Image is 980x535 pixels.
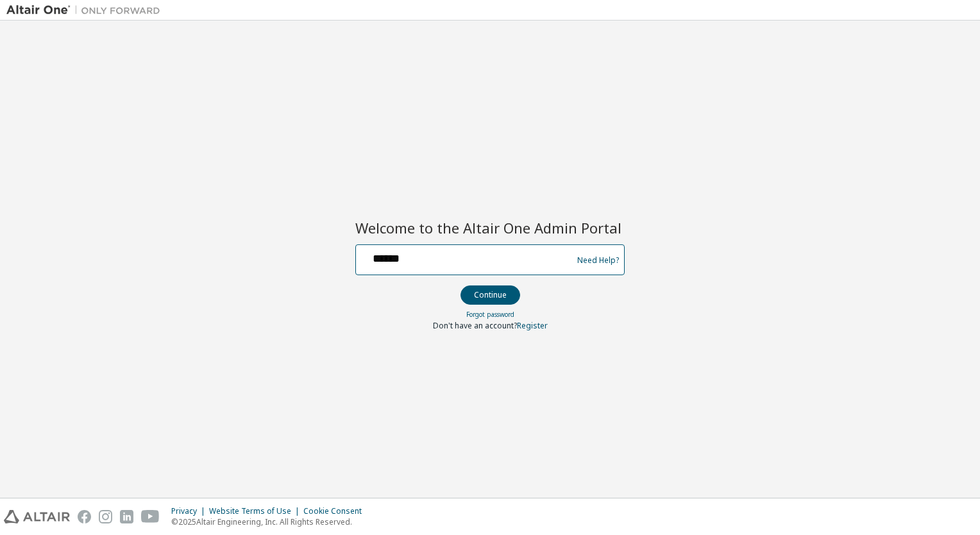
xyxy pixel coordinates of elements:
a: Forgot password [466,310,514,319]
h2: Welcome to the Altair One Admin Portal [355,219,625,237]
img: instagram.svg [99,510,112,523]
div: Cookie Consent [303,506,369,516]
a: Need Help? [577,260,619,260]
div: Website Terms of Use [209,506,303,516]
div: Privacy [171,506,209,516]
img: youtube.svg [141,510,160,523]
img: linkedin.svg [120,510,133,523]
img: Altair One [6,4,167,17]
img: facebook.svg [78,510,91,523]
span: Don't have an account? [433,320,517,331]
button: Continue [460,285,520,305]
img: altair_logo.svg [4,510,70,523]
p: © 2025 Altair Engineering, Inc. All Rights Reserved. [171,516,369,527]
a: Register [517,320,548,331]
